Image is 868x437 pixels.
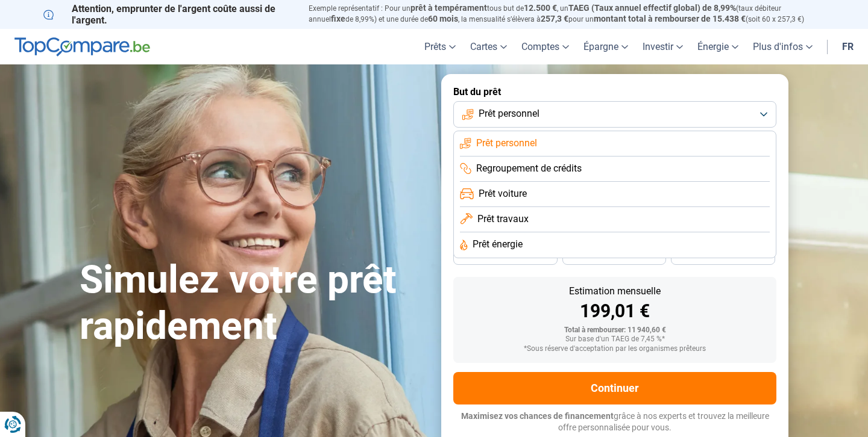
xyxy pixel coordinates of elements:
[463,345,767,353] div: *Sous réserve d'acceptation par les organismes prêteurs
[453,372,776,404] button: Continuer
[635,29,690,64] a: Investir
[463,287,767,296] div: Estimation mensuelle
[80,257,427,350] h1: Simulez votre prêt rapidement
[331,14,345,23] span: fixe
[463,326,767,335] div: Total à rembourser: 11 940,60 €
[594,14,746,23] span: montant total à rembourser de 15.438 €
[428,14,458,23] span: 60 mois
[453,86,776,98] label: But du prêt
[835,29,861,64] a: fr
[524,3,557,13] span: 12.500 €
[309,3,825,25] p: Exemple représentatif : Pour un tous but de , un (taux débiteur annuel de 8,99%) et une durée de ...
[746,29,820,64] a: Plus d'infos
[453,101,776,128] button: Prêt personnel
[476,162,582,175] span: Regroupement de crédits
[568,3,736,13] span: TAEG (Taux annuel effectif global) de 8,99%
[479,107,539,120] span: Prêt personnel
[463,29,514,64] a: Cartes
[710,252,737,259] span: 24 mois
[410,3,487,13] span: prêt à tempérament
[576,29,635,64] a: Épargne
[417,29,463,64] a: Prêts
[463,335,767,344] div: Sur base d'un TAEG de 7,45 %*
[43,3,294,26] p: Attention, emprunter de l'argent coûte aussi de l'argent.
[541,14,568,23] span: 257,3 €
[473,238,523,251] span: Prêt énergie
[601,252,627,259] span: 30 mois
[476,137,537,150] span: Prêt personnel
[453,411,776,434] p: grâce à nos experts et trouvez la meilleure offre personnalisée pour vous.
[461,411,614,421] span: Maximisez vos chances de financement
[463,302,767,320] div: 199,01 €
[479,187,527,200] span: Prêt voiture
[690,29,746,64] a: Énergie
[492,252,518,259] span: 36 mois
[477,212,529,226] span: Prêt travaux
[514,29,576,64] a: Comptes
[14,37,150,57] img: TopCompare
